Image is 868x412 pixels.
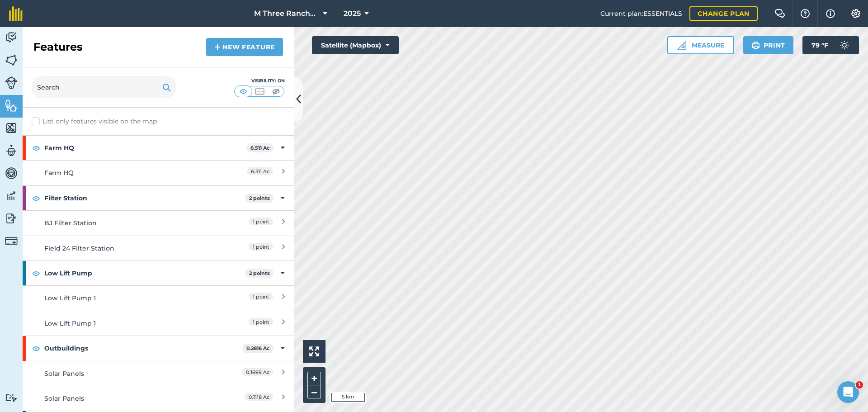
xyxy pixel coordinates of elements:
[249,270,270,276] strong: 2 points
[254,87,265,96] img: svg+xml;base64,PHN2ZyB4bWxucz0iaHR0cDovL3d3dy53My5vcmcvMjAwMC9zdmciIHdpZHRoPSI1MCIgaGVpZ2h0PSI0MC...
[5,53,18,67] img: svg+xml;base64,PHN2ZyB4bWxucz0iaHR0cDovL3d3dy53My5vcmcvMjAwMC9zdmciIHdpZHRoPSI1NiIgaGVpZ2h0PSI2MC...
[5,235,18,247] img: svg+xml;base64,PD94bWwgdmVyc2lvbj0iMS4wIiBlbmNvZGluZz0idXRmLTgiPz4KPCEtLSBHZW5lcmF0b3I6IEFkb2JlIE...
[743,36,794,54] button: Print
[23,136,294,160] div: Farm HQ6.511 Ac
[5,76,18,89] img: svg+xml;base64,PD94bWwgdmVyc2lvbj0iMS4wIiBlbmNvZGluZz0idXRmLTgiPz4KPCEtLSBHZW5lcmF0b3I6IEFkb2JlIE...
[307,385,321,398] button: –
[850,9,861,18] img: A cog icon
[162,82,171,93] img: svg+xml;base64,PHN2ZyB4bWxucz0iaHR0cDovL3d3dy53My5vcmcvMjAwMC9zdmciIHdpZHRoPSIxOSIgaGVpZ2h0PSIyNC...
[214,42,221,52] img: svg+xml;base64,PHN2ZyB4bWxucz0iaHR0cDovL3d3dy53My5vcmcvMjAwMC9zdmciIHdpZHRoPSIxNCIgaGVpZ2h0PSIyNC...
[811,36,828,54] span: 79 ° F
[250,145,270,151] strong: 6.511 Ac
[32,76,176,98] input: Search
[249,243,273,251] span: 1 point
[5,393,18,402] img: svg+xml;base64,PD94bWwgdmVyc2lvbj0iMS4wIiBlbmNvZGluZz0idXRmLTgiPz4KPCEtLSBHZW5lcmF0b3I6IEFkb2JlIE...
[246,345,270,351] strong: 0.2816 Ac
[23,285,294,310] a: Low Lift Pump 11 point
[44,318,205,328] div: Low Lift Pump 1
[774,9,785,18] img: Two speech bubbles overlapping with the left bubble in the forefront
[307,372,321,385] button: +
[23,361,294,386] a: Solar Panels0.1699 Ac
[856,381,863,388] span: 1
[802,36,859,54] button: 79 °F
[33,40,83,54] h2: Features
[249,195,270,201] strong: 2 points
[23,311,294,336] a: Low Lift Pump 11 point
[249,218,273,225] span: 1 point
[44,243,205,253] div: Field 24 Filter Station
[23,236,294,260] a: Field 24 Filter Station1 point
[44,186,245,210] strong: Filter Station
[32,268,40,279] img: svg+xml;base64,PHN2ZyB4bWxucz0iaHR0cDovL3d3dy53My5vcmcvMjAwMC9zdmciIHdpZHRoPSIxOCIgaGVpZ2h0PSIyNC...
[23,160,294,185] a: Farm HQ6.511 Ac
[9,6,23,21] img: fieldmargin Logo
[206,38,283,56] a: New feature
[677,41,686,50] img: Ruler icon
[249,318,273,326] span: 1 point
[667,36,734,54] button: Measure
[247,167,273,175] span: 6.511 Ac
[800,9,811,18] img: A question mark icon
[32,343,40,354] img: svg+xml;base64,PHN2ZyB4bWxucz0iaHR0cDovL3d3dy53My5vcmcvMjAwMC9zdmciIHdpZHRoPSIxOCIgaGVpZ2h0PSIyNC...
[5,166,18,180] img: svg+xml;base64,PD94bWwgdmVyc2lvbj0iMS4wIiBlbmNvZGluZz0idXRmLTgiPz4KPCEtLSBHZW5lcmF0b3I6IEFkb2JlIE...
[44,293,205,303] div: Low Lift Pump 1
[837,381,859,403] iframe: Intercom live chat
[835,36,854,54] img: svg+xml;base64,PD94bWwgdmVyc2lvbj0iMS4wIiBlbmNvZGluZz0idXRmLTgiPz4KPCEtLSBHZW5lcmF0b3I6IEFkb2JlIE...
[23,261,294,285] div: Low Lift Pump2 points
[32,142,40,153] img: svg+xml;base64,PHN2ZyB4bWxucz0iaHR0cDovL3d3dy53My5vcmcvMjAwMC9zdmciIHdpZHRoPSIxOCIgaGVpZ2h0PSIyNC...
[309,346,319,356] img: Four arrows, one pointing top left, one top right, one bottom right and the last bottom left
[44,369,205,379] div: Solar Panels
[5,99,18,112] img: svg+xml;base64,PHN2ZyB4bWxucz0iaHR0cDovL3d3dy53My5vcmcvMjAwMC9zdmciIHdpZHRoPSI1NiIgaGVpZ2h0PSI2MC...
[270,87,282,96] img: svg+xml;base64,PHN2ZyB4bWxucz0iaHR0cDovL3d3dy53My5vcmcvMjAwMC9zdmciIHdpZHRoPSI1MCIgaGVpZ2h0PSI0MC...
[5,144,18,157] img: svg+xml;base64,PD94bWwgdmVyc2lvbj0iMS4wIiBlbmNvZGluZz0idXRmLTgiPz4KPCEtLSBHZW5lcmF0b3I6IEFkb2JlIE...
[44,393,205,403] div: Solar Panels
[600,9,682,19] span: Current plan : ESSENTIALS
[249,293,273,300] span: 1 point
[44,261,245,285] strong: Low Lift Pump
[234,77,285,85] div: Visibility: On
[44,218,205,228] div: BJ Filter Station
[23,186,294,210] div: Filter Station2 points
[242,368,273,376] span: 0.1699 Ac
[689,6,758,21] a: Change plan
[23,210,294,235] a: BJ Filter Station1 point
[312,36,399,54] button: Satellite (Mapbox)
[245,393,273,401] span: 0.1118 Ac
[826,8,835,19] img: svg+xml;base64,PHN2ZyB4bWxucz0iaHR0cDovL3d3dy53My5vcmcvMjAwMC9zdmciIHdpZHRoPSIxNyIgaGVpZ2h0PSIxNy...
[23,386,294,411] a: Solar Panels0.1118 Ac
[44,136,246,160] strong: Farm HQ
[5,212,18,225] img: svg+xml;base64,PD94bWwgdmVyc2lvbj0iMS4wIiBlbmNvZGluZz0idXRmLTgiPz4KPCEtLSBHZW5lcmF0b3I6IEFkb2JlIE...
[344,8,361,19] span: 2025
[44,168,205,178] div: Farm HQ
[32,117,157,126] label: List only features visible on the map
[254,8,319,19] span: M Three Ranches LLC
[238,87,249,96] img: svg+xml;base64,PHN2ZyB4bWxucz0iaHR0cDovL3d3dy53My5vcmcvMjAwMC9zdmciIHdpZHRoPSI1MCIgaGVpZ2h0PSI0MC...
[5,121,18,135] img: svg+xml;base64,PHN2ZyB4bWxucz0iaHR0cDovL3d3dy53My5vcmcvMjAwMC9zdmciIHdpZHRoPSI1NiIgaGVpZ2h0PSI2MC...
[5,189,18,203] img: svg+xml;base64,PD94bWwgdmVyc2lvbj0iMS4wIiBlbmNvZGluZz0idXRmLTgiPz4KPCEtLSBHZW5lcmF0b3I6IEFkb2JlIE...
[23,336,294,360] div: Outbuildings0.2816 Ac
[5,31,18,44] img: svg+xml;base64,PD94bWwgdmVyc2lvbj0iMS4wIiBlbmNvZGluZz0idXRmLTgiPz4KPCEtLSBHZW5lcmF0b3I6IEFkb2JlIE...
[32,193,40,204] img: svg+xml;base64,PHN2ZyB4bWxucz0iaHR0cDovL3d3dy53My5vcmcvMjAwMC9zdmciIHdpZHRoPSIxOCIgaGVpZ2h0PSIyNC...
[751,40,760,51] img: svg+xml;base64,PHN2ZyB4bWxucz0iaHR0cDovL3d3dy53My5vcmcvMjAwMC9zdmciIHdpZHRoPSIxOSIgaGVpZ2h0PSIyNC...
[44,336,242,360] strong: Outbuildings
